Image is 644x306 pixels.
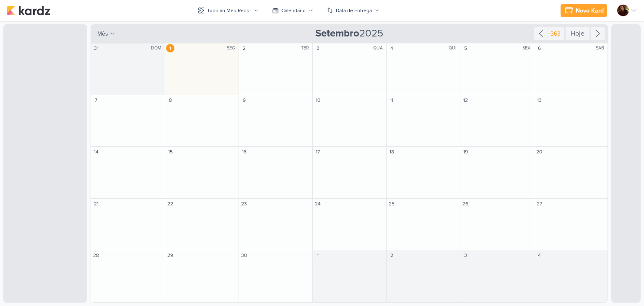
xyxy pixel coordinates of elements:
[92,251,100,259] div: 28
[240,148,248,156] div: 16
[315,27,359,39] strong: Setembro
[166,96,174,104] div: 8
[227,45,238,52] div: SEG
[461,148,470,156] div: 19
[97,29,108,38] span: mês
[301,45,312,52] div: TER
[461,44,470,52] div: 5
[546,29,562,38] div: +363
[461,251,470,259] div: 3
[535,96,543,104] div: 13
[314,251,322,259] div: 1
[535,44,543,52] div: 6
[151,45,164,52] div: DOM
[92,200,100,208] div: 21
[166,251,174,259] div: 29
[92,96,100,104] div: 7
[240,251,248,259] div: 30
[314,96,322,104] div: 10
[314,148,322,156] div: 17
[449,45,459,52] div: QUI
[617,5,629,16] img: Jaqueline Molina
[166,200,174,208] div: 22
[535,148,543,156] div: 20
[240,200,248,208] div: 23
[387,44,396,52] div: 4
[461,96,470,104] div: 12
[561,4,607,17] button: Novo Kard
[92,44,100,52] div: 31
[596,45,607,52] div: SAB
[461,200,470,208] div: 26
[566,27,589,40] div: Hoje
[314,200,322,208] div: 24
[373,45,385,52] div: QUA
[240,44,248,52] div: 2
[387,96,396,104] div: 11
[166,44,174,52] div: 1
[535,251,543,259] div: 4
[535,200,543,208] div: 27
[92,148,100,156] div: 14
[387,148,396,156] div: 18
[240,96,248,104] div: 9
[387,251,396,259] div: 2
[315,27,383,40] span: 2025
[522,45,533,52] div: SEX
[576,6,604,15] div: Novo Kard
[166,148,174,156] div: 15
[314,44,322,52] div: 3
[7,5,50,16] img: kardz.app
[387,200,396,208] div: 25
